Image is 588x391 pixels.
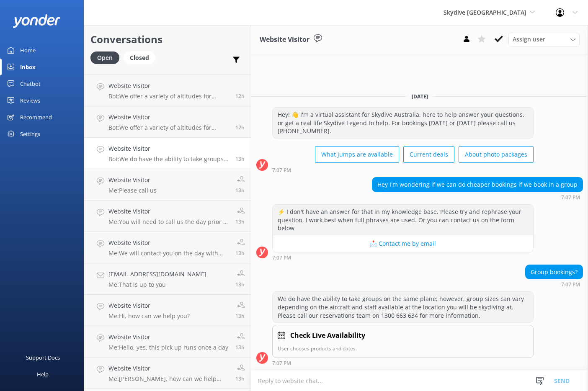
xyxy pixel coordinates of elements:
span: Sep 16 2025 11:50am (UTC +10:00) Australia/Brisbane [235,124,245,131]
div: Sep 16 2025 11:07am (UTC +10:00) Australia/Brisbane [272,360,534,366]
span: Sep 16 2025 11:01am (UTC +10:00) Australia/Brisbane [235,375,245,382]
div: Sep 16 2025 11:07am (UTC +10:00) Australia/Brisbane [272,255,534,260]
h4: Website Visitor [108,144,229,153]
div: Group bookings? [526,265,583,279]
a: Website VisitorBot:We do have the ability to take groups on the same plane; however, group sizes ... [84,138,251,169]
div: Home [20,42,36,59]
div: Closed [124,51,155,64]
div: Support Docs [26,349,60,366]
span: Sep 16 2025 11:05am (UTC +10:00) Australia/Brisbane [235,218,245,225]
a: Website VisitorMe:We will contact you on the day with updates if needed13h [84,232,251,263]
a: Website VisitorMe:Hello, yes, this pick up runs once a day13h [84,326,251,358]
div: We do have the ability to take groups on the same plane; however, group sizes can vary depending ... [273,292,533,322]
h4: Website Visitor [108,175,157,185]
span: Skydive [GEOGRAPHIC_DATA] [444,8,526,16]
div: Sep 16 2025 11:07am (UTC +10:00) Australia/Brisbane [525,281,583,287]
h4: Website Visitor [108,81,229,90]
div: Hey! 👋 I'm a virtual assistant for Skydive Australia, here to help answer your questions, or get ... [273,108,533,138]
p: Me: Hello, yes, this pick up runs once a day [108,344,228,351]
span: Sep 16 2025 11:02am (UTC +10:00) Australia/Brisbane [235,344,245,351]
div: Sep 16 2025 11:07am (UTC +10:00) Australia/Brisbane [372,194,583,200]
span: [DATE] [407,93,433,100]
h3: Website Visitor [260,34,309,45]
a: Website VisitorMe:[PERSON_NAME], how can we help you?13h [84,358,251,389]
h4: Website Visitor [108,364,229,373]
a: Website VisitorMe:Please call us13h [84,169,251,201]
h4: [EMAIL_ADDRESS][DOMAIN_NAME] [108,270,206,279]
strong: 7:07 PM [272,361,291,366]
p: Bot: We offer a variety of altitudes for skydiving, with all dropzones providing jumps up to 15,0... [108,93,229,100]
div: ⚡ I don't have an answer for that in my knowledge base. Please try and rephrase your question, I ... [273,205,533,235]
h4: Website Visitor [108,113,229,122]
strong: 7:07 PM [272,255,291,260]
div: Help [37,366,49,383]
div: Hey I'm wondering if we can do cheaper bookings if we book in a group [372,177,583,192]
p: Bot: We offer a variety of altitudes for skydiving, with all dropzones providing jumps up to 15,0... [108,124,229,131]
span: Assign user [513,35,545,44]
h4: Website Visitor [108,301,190,310]
span: Sep 16 2025 11:07am (UTC +10:00) Australia/Brisbane [235,155,245,162]
h4: Website Visitor [108,332,228,342]
strong: 7:07 PM [272,168,291,173]
img: yonder-white-logo.png [13,14,61,28]
div: Assign User [508,33,580,46]
button: About photo packages [459,146,534,163]
a: Website VisitorBot:We offer a variety of altitudes for skydiving, with all dropzones providing ju... [84,75,251,106]
div: Reviews [20,92,40,109]
h4: Website Visitor [108,238,229,247]
h4: Check Live Availability [290,330,365,341]
p: Me: Hi, how can we help you? [108,312,190,320]
a: [EMAIL_ADDRESS][DOMAIN_NAME]Me:That is up to you13h [84,263,251,295]
button: 📩 Contact me by email [273,235,533,252]
strong: 7:07 PM [561,282,580,287]
div: Open [90,51,119,64]
a: Website VisitorBot:We offer a variety of altitudes for skydiving, with all dropzones providing ju... [84,106,251,138]
div: Settings [20,126,40,142]
button: Current deals [403,146,454,163]
p: Me: Please call us [108,187,157,194]
span: Sep 16 2025 11:02am (UTC +10:00) Australia/Brisbane [235,312,245,319]
h2: Conversations [90,31,245,47]
p: User chooses products and dates. [278,345,528,352]
div: Inbox [20,59,36,75]
div: Sep 16 2025 11:07am (UTC +10:00) Australia/Brisbane [272,167,534,173]
a: Closed [124,53,160,62]
a: Website VisitorMe:You will need to call us the day prior to find out if there is space on the shu... [84,201,251,232]
p: Bot: We do have the ability to take groups on the same plane; however, group sizes can vary depen... [108,155,229,163]
span: Sep 16 2025 11:04am (UTC +10:00) Australia/Brisbane [235,281,245,288]
span: Sep 16 2025 11:57am (UTC +10:00) Australia/Brisbane [235,93,245,100]
p: Me: We will contact you on the day with updates if needed [108,250,229,257]
p: Me: You will need to call us the day prior to find out if there is space on the shuttle bus to br... [108,218,229,226]
strong: 7:07 PM [561,195,580,200]
a: Website VisitorMe:Hi, how can we help you?13h [84,295,251,326]
span: Sep 16 2025 11:05am (UTC +10:00) Australia/Brisbane [235,187,245,194]
h4: Website Visitor [108,207,229,216]
button: What jumps are available [315,146,399,163]
span: Sep 16 2025 11:04am (UTC +10:00) Australia/Brisbane [235,250,245,257]
p: Me: [PERSON_NAME], how can we help you? [108,375,229,383]
p: Me: That is up to you [108,281,206,288]
div: Recommend [20,109,52,126]
div: Chatbot [20,75,41,92]
a: Open [90,53,124,62]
